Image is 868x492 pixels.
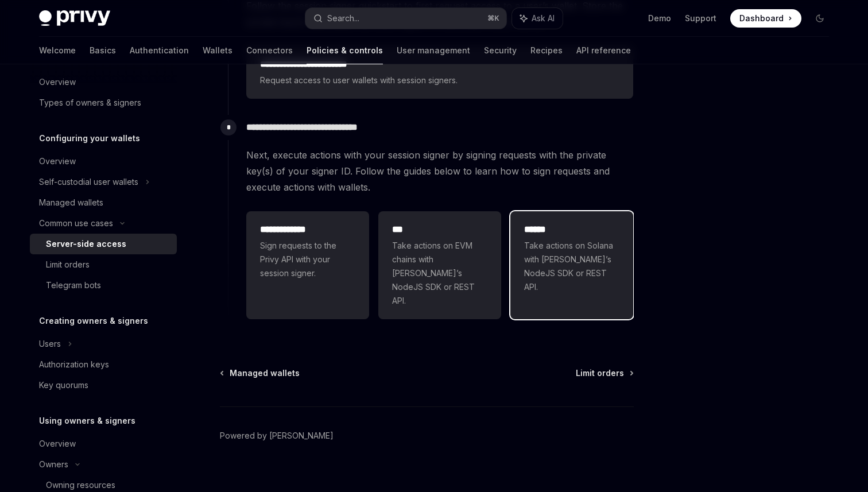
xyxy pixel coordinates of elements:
[39,131,140,145] h5: Configuring your wallets
[260,73,619,87] span: Request access to user wallets with session signers.
[246,211,369,319] a: **** **** ***Sign requests to the Privy API with your session signer.
[576,37,631,64] a: API reference
[305,8,506,29] button: Search...⌘K
[392,239,487,308] span: Take actions on EVM chains with [PERSON_NAME]’s NodeJS SDK or REST API.
[39,437,76,451] div: Overview
[30,234,177,254] a: Server-side access
[203,37,232,64] a: Wallets
[39,458,68,471] div: Owners
[221,367,300,379] a: Managed wallets
[30,192,177,213] a: Managed wallets
[30,254,177,275] a: Limit orders
[397,37,470,64] a: User management
[30,275,177,296] a: Telegram bots
[30,92,177,113] a: Types of owners & signers
[246,147,633,195] span: Next, execute actions with your session signer by signing requests with the private key(s) of you...
[230,367,300,379] span: Managed wallets
[510,211,633,319] a: **** *Take actions on Solana with [PERSON_NAME]’s NodeJS SDK or REST API.
[39,196,103,210] div: Managed wallets
[576,367,624,379] span: Limit orders
[327,11,359,25] div: Search...
[811,9,829,28] button: Toggle dark mode
[39,175,138,189] div: Self-custodial user wallets
[685,13,716,24] a: Support
[730,9,801,28] a: Dashboard
[30,354,177,375] a: Authorization keys
[39,96,141,110] div: Types of owners & signers
[130,37,189,64] a: Authentication
[530,37,563,64] a: Recipes
[39,414,135,428] h5: Using owners & signers
[378,211,501,319] a: ***Take actions on EVM chains with [PERSON_NAME]’s NodeJS SDK or REST API.
[532,13,555,24] span: Ask AI
[46,237,126,251] div: Server-side access
[39,10,110,26] img: dark logo
[46,278,101,292] div: Telegram bots
[39,37,76,64] a: Welcome
[30,375,177,396] a: Key quorums
[246,37,293,64] a: Connectors
[739,13,784,24] span: Dashboard
[46,258,90,272] div: Limit orders
[30,433,177,454] a: Overview
[39,154,76,168] div: Overview
[90,37,116,64] a: Basics
[220,430,334,441] a: Powered by [PERSON_NAME]
[524,239,619,294] span: Take actions on Solana with [PERSON_NAME]’s NodeJS SDK or REST API.
[648,13,671,24] a: Demo
[30,151,177,172] a: Overview
[260,239,355,280] span: Sign requests to the Privy API with your session signer.
[512,8,563,29] button: Ask AI
[307,37,383,64] a: Policies & controls
[487,14,499,23] span: ⌘ K
[39,337,61,351] div: Users
[39,378,88,392] div: Key quorums
[39,216,113,230] div: Common use cases
[46,478,115,492] div: Owning resources
[39,314,148,328] h5: Creating owners & signers
[39,358,109,371] div: Authorization keys
[484,37,517,64] a: Security
[576,367,633,379] a: Limit orders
